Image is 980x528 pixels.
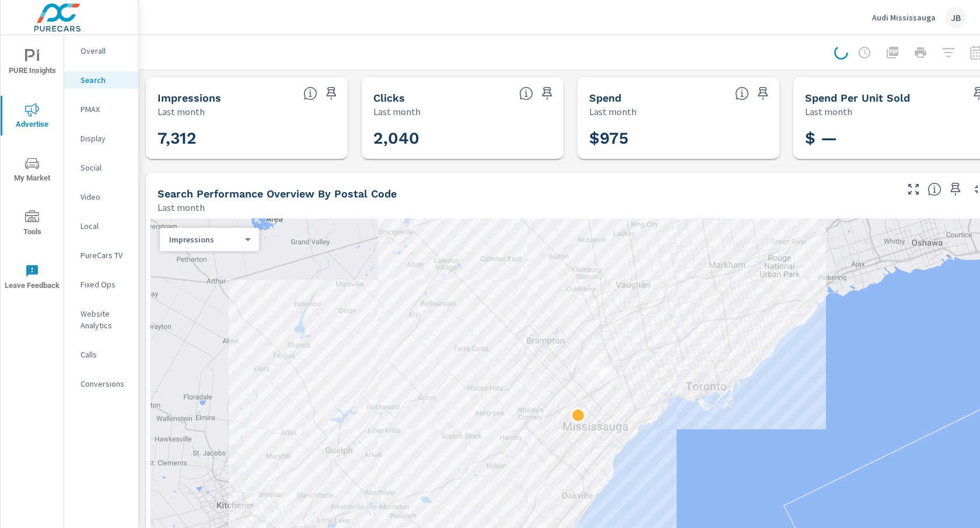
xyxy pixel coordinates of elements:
[64,276,138,293] div: Fixed Ops
[64,159,138,176] div: Social
[1,35,64,304] div: nav menu
[80,162,129,173] p: Social
[4,210,60,239] span: Tools
[80,103,129,115] p: PMAX
[64,346,138,363] div: Calls
[519,86,533,100] span: The number of times an ad was clicked by a consumer.
[157,187,397,200] h5: Search Performance Overview By Postal Code
[589,92,621,104] h5: Spend
[373,92,405,104] h5: Clicks
[157,92,221,104] h5: Impressions
[805,105,852,119] p: Last month
[80,308,129,331] p: Website Analytics
[80,191,129,203] p: Video
[64,188,138,206] div: Video
[946,180,965,199] span: Save this to your personalized report
[64,375,138,392] div: Conversions
[64,217,138,235] div: Local
[303,86,317,100] span: The number of times an ad was shown on your behalf.
[64,305,138,334] div: Website Analytics
[904,180,923,199] button: Make Fullscreen
[754,84,772,103] span: Save this to your personalized report
[157,105,205,119] p: Last month
[169,234,240,245] p: Impressions
[160,234,250,245] div: Impressions
[4,103,60,131] span: Advertise
[928,182,942,196] span: Understand Search performance data by postal code. Individual postal codes can be selected and ex...
[322,84,341,103] span: Save this to your personalized report
[735,86,749,100] span: The amount of money spent on advertising during the period.
[373,105,421,119] p: Last month
[80,45,129,57] p: Overall
[4,157,60,185] span: My Market
[589,105,636,119] p: Last month
[538,84,556,103] span: Save this to your personalized report
[157,128,336,148] h3: 7,312
[80,249,129,261] p: PureCars TV
[157,200,205,214] p: Last month
[64,246,138,264] div: PureCars TV
[80,74,129,86] p: Search
[64,130,138,147] div: Display
[872,12,936,23] p: Audi Mississauga
[373,128,552,148] h3: 2,040
[589,128,768,148] h3: $975
[80,349,129,360] p: Calls
[80,133,129,144] p: Display
[80,378,129,390] p: Conversions
[80,279,129,290] p: Fixed Ops
[4,49,60,78] span: PURE Insights
[64,42,138,60] div: Overall
[4,264,60,293] span: Leave Feedback
[80,220,129,232] p: Local
[64,71,138,89] div: Search
[64,100,138,118] div: PMAX
[945,7,966,28] div: JB
[805,92,910,104] h5: Spend Per Unit Sold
